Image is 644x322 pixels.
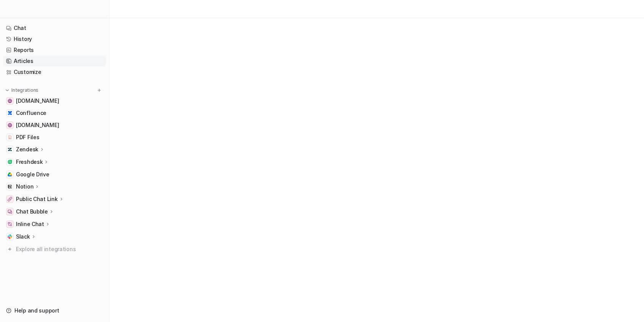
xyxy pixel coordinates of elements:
[16,183,33,190] p: Notion
[16,233,30,240] p: Slack
[16,171,49,178] span: Google Drive
[8,160,12,164] img: Freshdesk
[3,86,41,94] button: Integrations
[16,146,38,153] p: Zendesk
[16,97,59,105] span: [DOMAIN_NAME]
[8,234,12,239] img: Slack
[16,208,48,215] p: Chat Bubble
[16,121,59,129] span: [DOMAIN_NAME]
[8,209,12,214] img: Chat Bubble
[3,45,106,55] a: Reports
[5,88,10,93] img: expand menu
[3,108,106,118] a: ConfluenceConfluence
[3,305,106,316] a: Help and support
[3,132,106,143] a: PDF FilesPDF Files
[8,135,12,140] img: PDF Files
[3,169,106,180] a: Google DriveGoogle Drive
[8,123,12,127] img: www.airbnb.com
[8,111,12,115] img: Confluence
[3,56,106,66] a: Articles
[3,96,106,106] a: www.atlassian.com[DOMAIN_NAME]
[97,88,102,93] img: menu_add.svg
[8,147,12,152] img: Zendesk
[8,99,12,103] img: www.atlassian.com
[11,87,38,93] p: Integrations
[8,197,12,201] img: Public Chat Link
[16,134,39,141] span: PDF Files
[8,172,12,177] img: Google Drive
[16,243,103,255] span: Explore all integrations
[16,195,58,203] p: Public Chat Link
[8,184,12,189] img: Notion
[16,158,43,166] p: Freshdesk
[8,222,12,226] img: Inline Chat
[3,34,106,44] a: History
[3,120,106,130] a: www.airbnb.com[DOMAIN_NAME]
[3,244,106,254] a: Explore all integrations
[3,23,106,33] a: Chat
[16,220,44,228] p: Inline Chat
[6,245,14,253] img: explore all integrations
[3,67,106,77] a: Customize
[16,109,46,117] span: Confluence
